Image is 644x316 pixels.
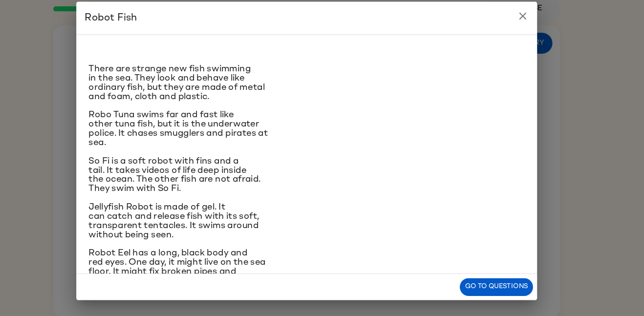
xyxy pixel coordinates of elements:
[114,119,285,154] span: Robo Tuna swims far and fast like other tuna fish, but it is the underwater police. It chases smu...
[114,163,278,198] span: So Fi is a soft robot with fins and a tail. It takes videos of life deep inside the ocean. The ot...
[114,75,282,110] span: There are strange new fish swimming in the sea. They look and behave like ordinary fish, but they...
[468,279,538,296] button: Go to questions
[102,16,542,47] h2: Robot Fish
[114,207,277,242] span: Jellyfish Robot is made of gel. It can catch and release fish with its soft, transparent tentacle...
[518,20,538,39] button: close
[114,251,283,286] span: Robot Eel has a long, black body and red eyes. One day, it might live on the sea floor. It might ...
